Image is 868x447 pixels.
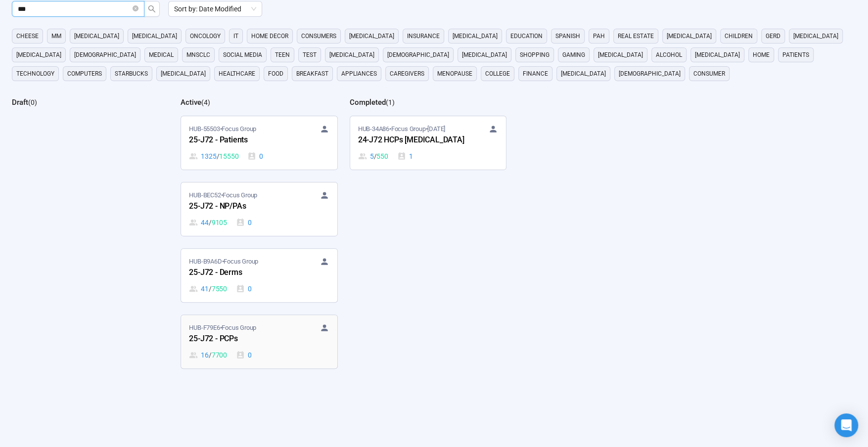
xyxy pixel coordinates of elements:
[598,50,643,60] span: [MEDICAL_DATA]
[189,323,256,333] span: HUB-F79E6 • Focus Group
[296,69,328,79] span: breakfast
[233,31,238,41] span: it
[247,151,263,162] div: 0
[782,50,809,60] span: Patients
[510,31,543,41] span: education
[186,50,210,60] span: mnsclc
[350,98,386,107] h2: Completed
[236,217,252,228] div: 0
[329,50,374,60] span: [MEDICAL_DATA]
[190,31,221,41] span: oncology
[12,98,28,107] h2: Draft
[341,69,377,79] span: appliances
[174,1,256,16] span: Sort by: Date Modified
[189,200,298,213] div: 25-J72 - NP/PAs
[219,151,238,162] span: 15550
[618,31,654,41] span: real estate
[74,31,119,41] span: [MEDICAL_DATA]
[753,50,770,60] span: home
[834,413,858,437] div: Open Intercom Messenger
[149,50,174,60] span: medical
[133,5,138,11] span: close-circle
[189,151,238,162] div: 1325
[275,50,290,60] span: Teen
[593,31,605,41] span: PAH
[485,69,510,79] span: college
[189,283,227,294] div: 41
[209,350,212,360] span: /
[181,315,337,368] a: HUB-F79E6•Focus Group25-J72 - PCPs16 / 77000
[189,257,258,267] span: HUB-B9A6D • Focus Group
[16,69,54,79] span: technology
[358,151,388,162] div: 5
[212,350,227,360] span: 7700
[16,50,61,60] span: [MEDICAL_DATA]
[407,31,440,41] span: Insurance
[161,69,206,79] span: [MEDICAL_DATA]
[303,50,317,60] span: Test
[349,31,394,41] span: [MEDICAL_DATA]
[656,50,682,60] span: alcohol
[358,134,467,147] div: 24-J72 HCPs [MEDICAL_DATA]
[766,31,780,41] span: GERD
[523,69,548,79] span: finance
[373,151,376,162] span: /
[390,69,424,79] span: caregivers
[793,31,838,41] span: [MEDICAL_DATA]
[189,190,257,200] span: HUB-BEC52 • Focus Group
[189,350,227,360] div: 16
[223,50,262,60] span: social media
[555,31,580,41] span: Spanish
[520,50,549,60] span: shopping
[133,4,138,14] span: close-circle
[181,249,337,302] a: HUB-B9A6D•Focus Group25-J72 - Derms41 / 75500
[397,151,413,162] div: 1
[562,50,585,60] span: gaming
[619,69,681,79] span: [DEMOGRAPHIC_DATA]
[144,1,160,17] button: search
[437,69,472,79] span: menopause
[181,98,201,107] h2: Active
[236,350,252,360] div: 0
[427,125,445,133] time: [DATE]
[219,69,255,79] span: healthcare
[189,134,298,147] div: 25-J72 - Patients
[209,217,212,228] span: /
[28,98,37,106] span: ( 0 )
[453,31,498,41] span: [MEDICAL_DATA]
[189,267,298,279] div: 25-J72 - Derms
[387,50,449,60] span: [DEMOGRAPHIC_DATA]
[189,124,256,134] span: HUB-55503 • Focus Group
[217,151,220,162] span: /
[67,69,102,79] span: computers
[181,116,337,170] a: HUB-55503•Focus Group25-J72 - Patients1325 / 155500
[181,182,337,236] a: HUB-BEC52•Focus Group25-J72 - NP/PAs44 / 91050
[667,31,712,41] span: [MEDICAL_DATA]
[462,50,507,60] span: [MEDICAL_DATA]
[16,31,39,41] span: cheese
[693,69,725,79] span: consumer
[212,283,227,294] span: 7550
[358,124,445,134] span: HUB-34A86 • Focus Group •
[148,5,156,13] span: search
[51,31,61,41] span: MM
[189,217,227,228] div: 44
[251,31,288,41] span: home decor
[201,98,210,106] span: ( 4 )
[209,283,212,294] span: /
[132,31,177,41] span: [MEDICAL_DATA]
[115,69,148,79] span: starbucks
[561,69,606,79] span: [MEDICAL_DATA]
[301,31,336,41] span: consumers
[74,50,136,60] span: [DEMOGRAPHIC_DATA]
[386,98,395,106] span: ( 1 )
[212,217,227,228] span: 9105
[236,283,252,294] div: 0
[725,31,753,41] span: children
[350,116,506,170] a: HUB-34A86•Focus Group•[DATE]24-J72 HCPs [MEDICAL_DATA]5 / 5501
[695,50,740,60] span: [MEDICAL_DATA]
[268,69,283,79] span: Food
[376,151,388,162] span: 550
[189,333,298,346] div: 25-J72 - PCPs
